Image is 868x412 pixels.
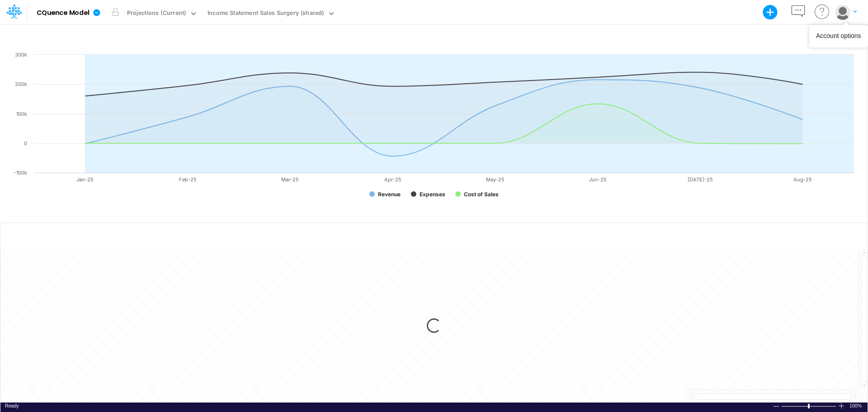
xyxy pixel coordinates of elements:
[179,176,197,183] text: Feb-25
[5,403,19,409] div: In Ready mode
[5,403,19,408] span: Ready
[589,176,607,183] text: Jun-25
[793,176,812,183] text: Aug-25
[281,176,299,183] text: Mar-25
[464,191,499,198] text: Cost of Sales
[16,111,27,117] text: 100k
[76,176,94,183] text: Jan-25
[14,170,27,176] text: -100k
[773,403,780,410] div: Zoom Out
[486,176,505,183] text: May-25
[37,9,90,17] b: CQuence Model
[15,81,27,87] text: 200k
[849,403,863,409] span: 100%
[24,140,27,147] text: 0
[127,9,186,19] div: Projections (Current)
[15,52,27,58] text: 300k
[808,404,810,408] div: Zoom
[208,9,324,19] div: Income Statement Sales Surgery (shared)
[781,403,838,409] div: Zoom
[378,191,401,198] text: Revenue
[838,403,845,409] div: Zoom In
[688,176,713,183] text: [DATE]-25
[849,403,863,409] div: Zoom level
[816,32,861,41] div: Account options
[420,191,445,198] text: Expenses
[384,176,401,183] text: Apr-25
